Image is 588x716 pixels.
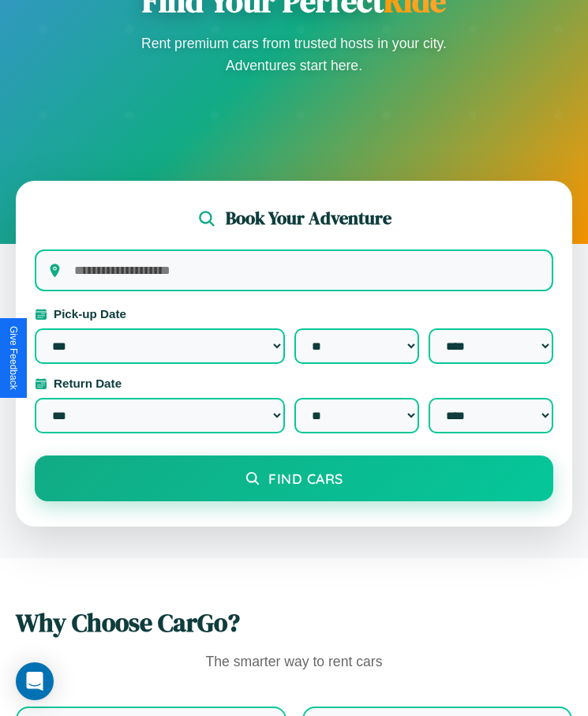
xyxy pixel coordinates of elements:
[35,377,553,390] label: Return Date
[35,307,553,321] label: Pick-up Date
[16,605,572,640] h2: Why Choose CarGo?
[16,662,54,700] div: Open Intercom Messenger
[8,326,19,390] div: Give Feedback
[137,32,452,77] p: Rent premium cars from trusted hosts in your city. Adventures start here.
[16,650,572,675] p: The smarter way to rent cars
[35,455,553,501] button: Find Cars
[226,206,391,231] h2: Book Your Adventure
